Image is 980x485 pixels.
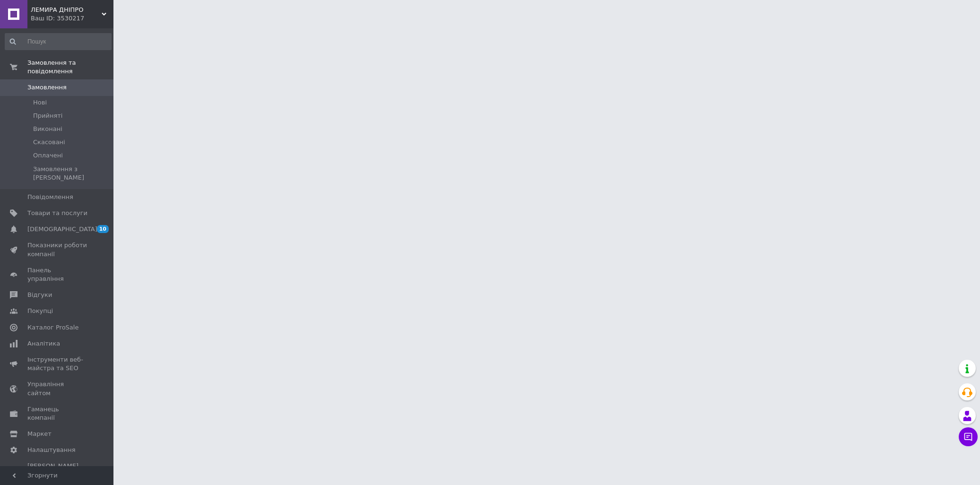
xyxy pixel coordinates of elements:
[27,430,52,438] span: Маркет
[31,6,102,14] span: ЛЕМИРА ДНІПРО
[33,165,111,182] span: Замовлення з [PERSON_NAME]
[31,14,113,23] div: Ваш ID: 3530217
[27,241,87,258] span: Показники роботи компанії
[27,209,87,217] span: Товари та послуги
[27,193,73,201] span: Повідомлення
[27,323,78,332] span: Каталог ProSale
[27,83,67,92] span: Замовлення
[27,380,87,397] span: Управління сайтом
[27,59,113,76] span: Замовлення та повідомлення
[33,112,62,120] span: Прийняті
[959,427,978,446] button: Чат з покупцем
[27,355,87,372] span: Інструменти веб-майстра та SEO
[27,266,87,283] span: Панель управління
[33,151,63,160] span: Оплачені
[27,225,97,234] span: [DEMOGRAPHIC_DATA]
[33,98,47,107] span: Нові
[97,225,109,233] span: 10
[27,307,53,315] span: Покупці
[33,125,62,133] span: Виконані
[27,446,76,454] span: Налаштування
[5,33,112,50] input: Пошук
[33,138,65,147] span: Скасовані
[27,339,60,348] span: Аналітика
[27,291,52,299] span: Відгуки
[27,405,87,422] span: Гаманець компанії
